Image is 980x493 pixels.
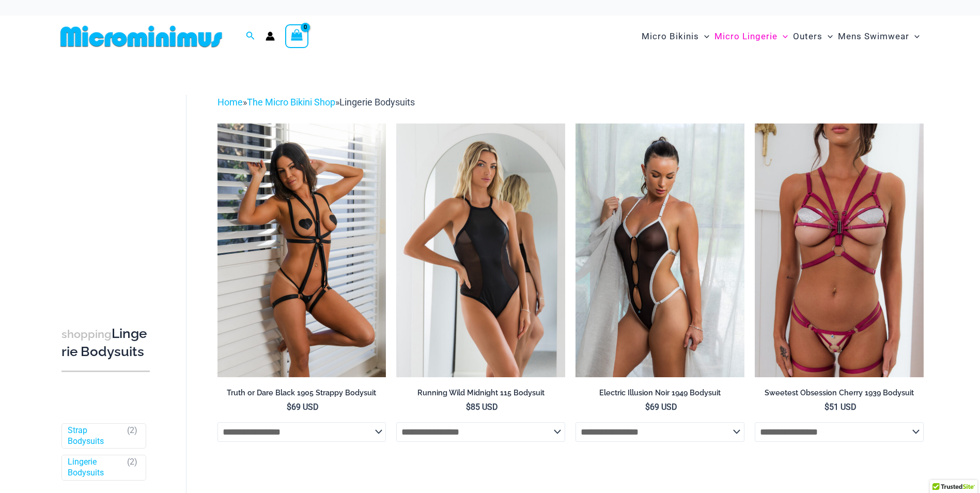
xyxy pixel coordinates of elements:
a: Micro BikinisMenu ToggleMenu Toggle [639,21,712,52]
a: Search icon link [246,30,255,43]
span: $ [825,402,829,412]
span: Micro Bikinis [642,23,699,50]
a: Mens SwimwearMenu ToggleMenu Toggle [835,21,922,52]
a: View Shopping Cart, empty [285,24,309,48]
h3: Lingerie Bodysuits [61,325,150,361]
span: Menu Toggle [909,23,920,50]
a: Truth or Dare Black 1905 Bodysuit 611 Micro 07Truth or Dare Black 1905 Bodysuit 611 Micro 05Truth... [217,124,386,377]
a: Strap Bodysuits [68,425,122,447]
span: Menu Toggle [777,23,788,50]
a: Home [217,97,243,107]
span: 2 [130,457,134,467]
nav: Site Navigation [637,19,924,54]
a: Electric Illusion Noir 1949 Bodysuit [575,388,744,402]
bdi: 69 USD [645,402,677,412]
bdi: 51 USD [825,402,857,412]
h2: Truth or Dare Black 1905 Strappy Bodysuit [217,388,386,398]
span: Micro Lingerie [714,23,777,50]
span: 2 [130,425,134,435]
img: MM SHOP LOGO FLAT [56,25,226,48]
span: Menu Toggle [699,23,709,50]
iframe: TrustedSite Certified [61,86,154,293]
span: Menu Toggle [822,23,833,50]
bdi: 85 USD [466,402,498,412]
a: OutersMenu ToggleMenu Toggle [790,21,835,52]
h2: Running Wild Midnight 115 Bodysuit [396,388,565,398]
bdi: 69 USD [287,402,319,412]
h2: Electric Illusion Noir 1949 Bodysuit [575,388,744,398]
span: Mens Swimwear [838,23,909,50]
span: shopping [61,328,112,341]
span: » » [217,97,415,107]
span: Lingerie Bodysuits [339,97,415,107]
a: Running Wild Midnight 115 Bodysuit [396,388,565,402]
h2: Sweetest Obsession Cherry 1939 Bodysuit [755,388,924,398]
span: Outers [793,23,822,50]
span: $ [287,402,291,412]
img: Electric Illusion Noir 1949 Bodysuit 03 [575,124,744,377]
a: Sweetest Obsession Cherry 1129 Bra 6119 Bottom 1939 Bodysuit 09Sweetest Obsession Cherry 1129 Bra... [755,124,924,377]
a: Micro LingerieMenu ToggleMenu Toggle [712,21,790,52]
span: $ [645,402,650,412]
img: Sweetest Obsession Cherry 1129 Bra 6119 Bottom 1939 Bodysuit 09 [755,124,924,377]
span: ( ) [127,457,137,479]
img: Running Wild Midnight 115 Bodysuit 02 [396,124,565,377]
a: Running Wild Midnight 115 Bodysuit 02Running Wild Midnight 115 Bodysuit 12Running Wild Midnight 1... [396,124,565,377]
span: $ [466,402,471,412]
a: The Micro Bikini Shop [247,97,335,107]
a: Electric Illusion Noir 1949 Bodysuit 03Electric Illusion Noir 1949 Bodysuit 04Electric Illusion N... [575,124,744,377]
a: Sweetest Obsession Cherry 1939 Bodysuit [755,388,924,402]
img: Truth or Dare Black 1905 Bodysuit 611 Micro 07 [217,124,386,377]
a: Lingerie Bodysuits [68,457,122,479]
span: ( ) [127,425,137,447]
a: Account icon link [266,32,275,41]
a: Truth or Dare Black 1905 Strappy Bodysuit [217,388,386,402]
